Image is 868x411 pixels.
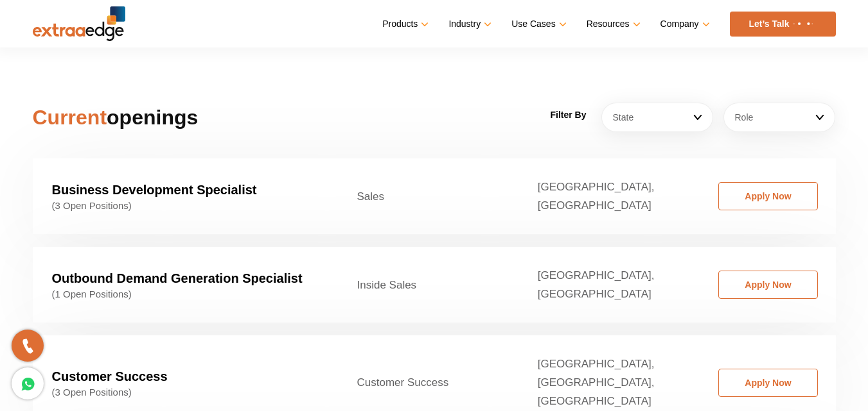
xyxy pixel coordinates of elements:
strong: Business Development Specialist [52,183,257,197]
td: Sales [338,158,518,234]
a: State [601,103,713,132]
td: Inside Sales [338,247,518,323]
strong: Outbound Demand Generation Specialist [52,271,303,285]
a: Role [723,103,835,132]
a: Apply Now [718,182,818,210]
a: Industry [448,15,489,33]
span: (3 Open Positions) [52,387,319,398]
a: Let’s Talk [730,12,836,37]
a: Company [660,15,707,33]
a: Use Cases [511,15,563,33]
a: Apply Now [718,369,818,397]
span: (3 Open Positions) [52,200,319,212]
label: Filter By [550,106,586,124]
td: [GEOGRAPHIC_DATA], [GEOGRAPHIC_DATA] [518,158,699,234]
a: Products [382,15,426,33]
span: Current [33,106,107,129]
a: Resources [587,15,638,33]
span: (1 Open Positions) [52,289,319,300]
strong: Customer Success [52,369,168,383]
a: Apply Now [718,271,818,299]
td: [GEOGRAPHIC_DATA], [GEOGRAPHIC_DATA] [518,247,699,323]
h2: openings [33,102,288,133]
